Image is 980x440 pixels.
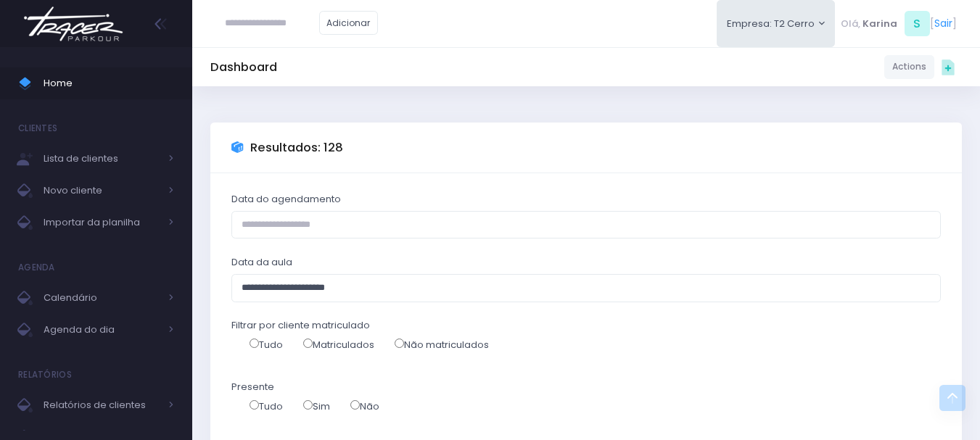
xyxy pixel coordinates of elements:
label: Presente [231,380,274,394]
h4: Clientes [18,114,57,143]
input: Matriculados [303,339,313,348]
span: Importar da planilha [44,213,160,232]
h4: Agenda [18,253,55,282]
span: S [905,11,930,36]
input: Não [350,400,360,410]
label: Data do agendamento [231,192,341,207]
label: Data da aula [231,255,292,270]
h4: Relatórios [18,360,72,389]
label: Não matriculados [395,338,489,352]
input: Sim [303,400,313,410]
div: [ ] [835,7,962,40]
label: Não [350,399,379,414]
label: Filtrar por cliente matriculado [231,318,370,333]
span: Calendário [44,289,160,307]
span: Home [44,74,174,93]
span: Olá, [841,17,860,31]
a: Sair [934,16,952,31]
input: Não matriculados [395,339,404,348]
span: Relatórios de clientes [44,396,160,415]
input: Tudo [250,339,259,348]
span: Agenda do dia [44,320,160,339]
label: Sim [303,399,330,414]
span: Novo cliente [44,181,160,200]
a: Actions [884,55,934,79]
label: Tudo [250,338,283,352]
h3: Resultados: 128 [250,141,343,155]
span: Karina [862,17,897,31]
label: Matriculados [303,338,374,352]
span: Lista de clientes [44,149,160,168]
h5: Dashboard [210,60,277,75]
input: Tudo [250,400,259,410]
a: Adicionar [319,11,379,35]
label: Tudo [250,399,283,414]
